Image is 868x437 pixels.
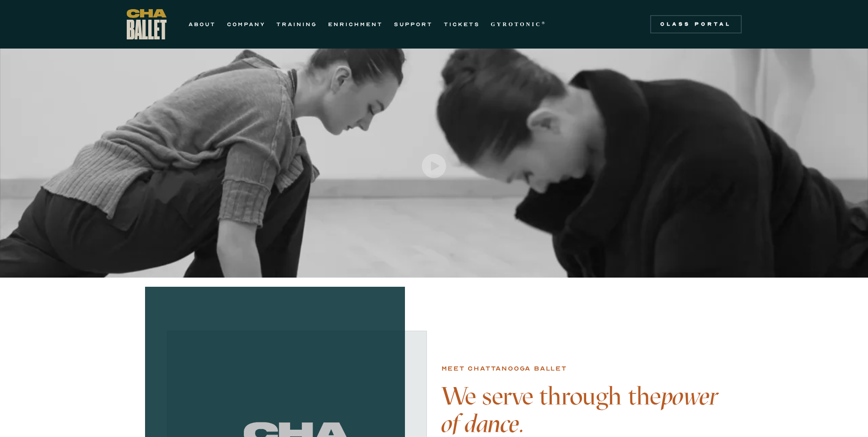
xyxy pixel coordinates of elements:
[491,19,547,30] a: GYROTONIC®
[276,19,317,30] a: TRAINING
[442,363,567,374] div: Meet chattanooga ballet
[542,21,547,25] sup: ®
[227,19,265,30] a: COMPANY
[127,9,167,39] a: home
[656,21,736,28] div: Class Portal
[189,19,216,30] a: ABOUT
[650,15,742,33] a: Class Portal
[444,19,480,30] a: TICKETS
[394,19,433,30] a: SUPPORT
[328,19,383,30] a: ENRICHMENT
[491,21,542,27] strong: GYROTONIC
